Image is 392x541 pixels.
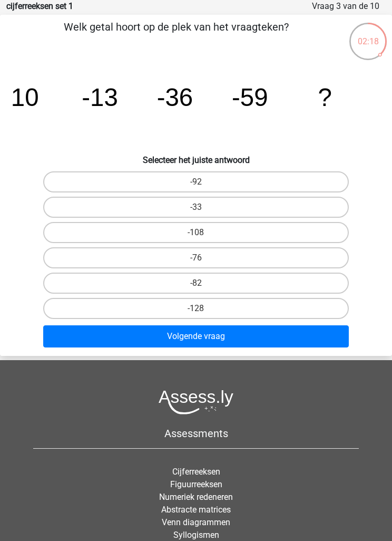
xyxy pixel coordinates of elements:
[43,247,349,268] label: -76
[33,427,359,440] h5: Assessments
[4,19,348,51] p: Welk getal hoort op de plek van het vraagteken?
[159,492,233,502] a: Numeriek redeneren
[82,83,118,111] tspan: -13
[348,22,388,48] div: 02:18
[170,479,222,489] a: Figuurreeksen
[232,83,268,111] tspan: -59
[43,273,349,294] label: -82
[4,153,388,165] h6: Selecteer het juiste antwoord
[43,222,349,243] label: -108
[318,83,332,111] tspan: ?
[161,505,231,515] a: Abstracte matrices
[6,1,73,11] strong: cijferreeksen set 1
[157,83,193,111] tspan: -36
[162,517,230,527] a: Venn diagrammen
[43,197,349,218] label: -33
[159,390,233,414] img: Assessly logo
[43,325,349,347] button: Volgende vraag
[43,298,349,319] label: -128
[43,171,349,192] label: -92
[172,467,220,477] a: Cijferreeksen
[173,530,219,540] a: Syllogismen
[11,83,39,111] tspan: 10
